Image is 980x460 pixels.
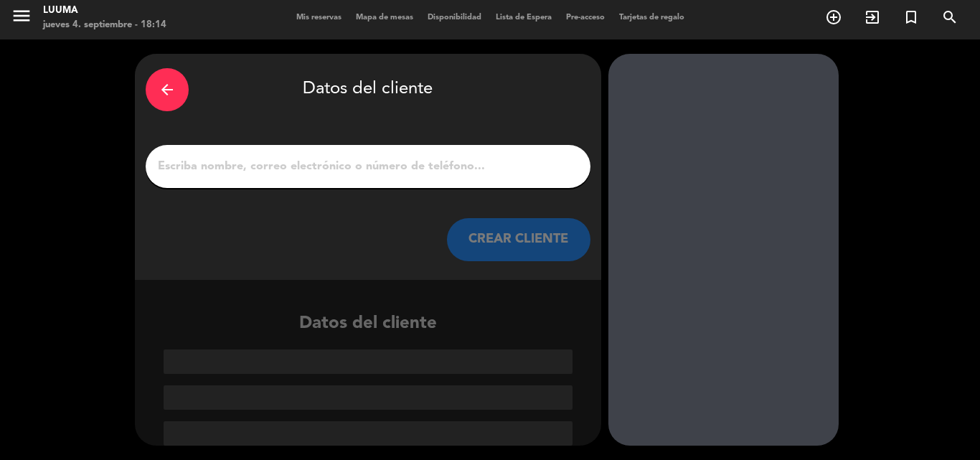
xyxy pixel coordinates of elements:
[159,81,176,98] i: arrow_back
[941,9,958,26] i: search
[864,9,881,26] i: exit_to_app
[146,65,590,115] div: Datos del cliente
[903,9,920,26] i: turned_in_not
[135,310,601,446] div: Datos del cliente
[612,14,692,22] span: Tarjetas de regalo
[559,14,612,22] span: Pre-acceso
[420,14,489,22] span: Disponibilidad
[11,5,32,32] button: menu
[11,5,32,27] i: menu
[43,18,166,32] div: jueves 4. septiembre - 18:14
[825,9,842,26] i: add_circle_outline
[156,156,580,177] input: Escriba nombre, correo electrónico o número de teléfono...
[43,4,166,18] div: Luuma
[489,14,559,22] span: Lista de Espera
[289,14,349,22] span: Mis reservas
[349,14,420,22] span: Mapa de mesas
[447,218,590,261] button: CREAR CLIENTE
